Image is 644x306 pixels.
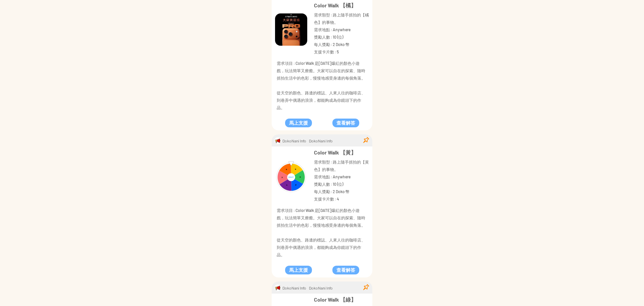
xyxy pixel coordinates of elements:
[314,26,369,33] p: 需求地點 : Anywhere
[314,158,369,173] p: 需求類型 : 路上隨手抓拍的【黃色】的事物。
[314,33,369,41] p: 獎勵人數 : 10 (位)
[332,119,359,127] button: 查看解答
[277,207,367,258] p: 需求項目 : Color Walk 是[DATE]爆紅的顏色小遊戲，玩法簡單又療癒。大家可以自在的探索、隨時抓拍生活中的色彩，慢慢地感受身邊的每個角落。 從天空的顏色、路邊的標誌、人來人往的咖啡...
[314,296,369,303] p: Color Walk 【綠】
[332,266,359,274] button: 查看解答
[285,119,312,127] button: 馬上支援
[314,195,369,203] p: 支援卡片數 : 4
[277,59,367,111] p: 需求項目 : Color Walk 是[DATE]爆紅的顏色小遊戲，玩法簡單又療癒。大家可以自在的探索、隨時抓拍生活中的色彩，慢慢地感受身邊的每個角落。 從天空的顏色、路邊的標誌、人來人往的咖啡...
[274,285,281,291] img: Visruth.jpg not found
[314,48,369,55] p: 支援卡片數 : 5
[275,13,307,46] img: Visruth.jpg not found
[314,11,369,26] p: 需求類型 : 路上隨手抓拍的【橘色】的事物。
[275,161,307,193] img: Visruth.jpg not found
[314,2,369,9] p: Color Walk 【橘】
[314,173,369,180] p: 需求地點 : Anywhere
[314,41,369,48] p: 每人獎勵 : 2 Doko 幣
[314,188,369,195] p: 每人獎勵 : 2 Doko 幣
[282,285,306,291] p: DokoNani Info
[274,137,281,144] img: Visruth.jpg not found
[285,266,312,274] button: 馬上支援
[282,137,306,144] p: DokoNani Info
[309,285,362,291] div: DokoNani Info
[314,180,369,188] p: 獎勵人數 : 10 (位)
[309,137,362,144] div: DokoNani Info
[314,149,369,156] p: Color Walk 【黃】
